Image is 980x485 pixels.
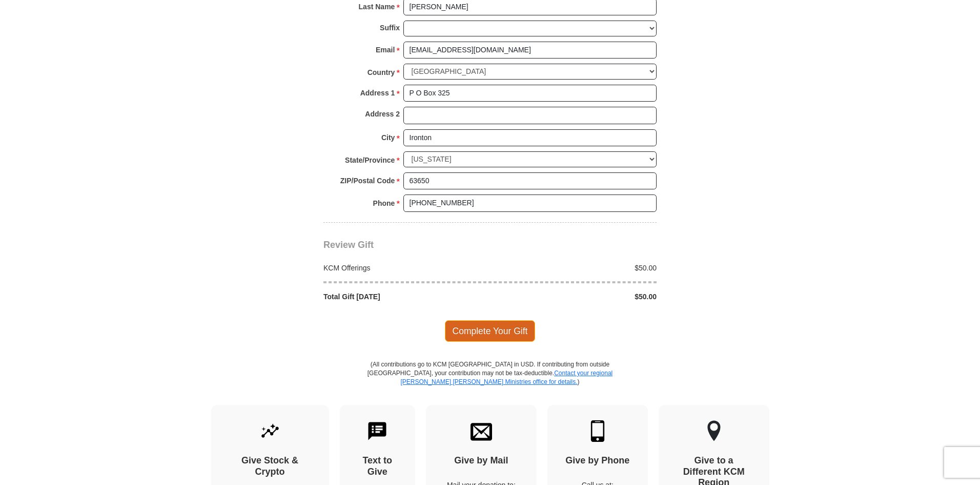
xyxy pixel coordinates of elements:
[365,107,400,121] strong: Address 2
[318,292,491,302] div: Total Gift [DATE]
[366,420,388,442] img: text-to-give.svg
[376,43,395,57] strong: Email
[490,263,662,273] div: $50.00
[707,420,721,442] img: other-region
[318,263,491,273] div: KCM Offerings
[345,153,395,167] strong: State/Province
[381,130,395,145] strong: City
[565,455,630,467] h4: Give by Phone
[358,455,398,477] h4: Text to Give
[259,420,281,442] img: give-by-stock.svg
[323,240,374,250] span: Review Gift
[373,196,395,210] strong: Phone
[380,21,400,35] strong: Suffix
[471,420,492,442] img: envelope.svg
[444,455,519,467] h4: Give by Mail
[445,320,536,342] span: Complete Your Gift
[367,360,613,405] p: (All contributions go to KCM [GEOGRAPHIC_DATA] in USD. If contributing from outside [GEOGRAPHIC_D...
[360,86,395,100] strong: Address 1
[229,455,311,477] h4: Give Stock & Crypto
[490,292,662,302] div: $50.00
[587,420,608,442] img: mobile.svg
[367,65,395,80] strong: Country
[340,173,395,188] strong: ZIP/Postal Code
